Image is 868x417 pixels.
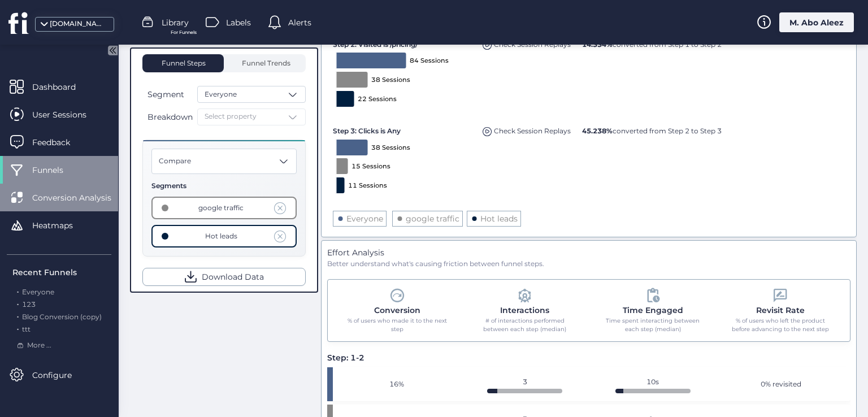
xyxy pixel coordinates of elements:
span: Funnel Steps [160,60,206,67]
span: Dashboard [32,81,93,93]
span: Alerts [288,16,311,29]
text: 15 Sessions [351,162,390,170]
span: User Sessions [32,108,103,121]
div: Interactions [500,304,549,316]
div: Effort Analysis [327,246,850,259]
span: Everyone [22,288,54,296]
div: Step 3: Clicks is Any [333,121,474,136]
text: 38 Sessions [371,144,410,151]
span: converted from Step 2 to Step 3 [582,127,722,135]
div: Revisit Rate [756,304,805,316]
span: Breakdown [147,111,193,123]
button: Breakdown [142,110,195,124]
div: 3 [462,375,588,389]
text: 84 Sessions [409,57,448,64]
b: 45.238% [582,127,613,135]
div: 45.238% converted from Step 2 to Step 3 [579,121,724,136]
span: Funnels [32,164,80,176]
div: Segments [151,181,297,192]
text: google traffic [406,214,459,224]
button: Segment [142,88,195,101]
span: Compare [159,156,191,167]
div: Time Engaged [623,304,683,316]
span: Funnel Trends [239,60,290,67]
span: Blog Conversion (copy) [22,312,102,321]
div: Time spent interacting between each step (median) [603,316,703,334]
span: Everyone [205,89,237,100]
span: Conversion Analysis [32,192,128,204]
div: # of interactions performed between each step (median) [475,316,575,334]
span: ttt [22,325,31,333]
div: [DOMAIN_NAME] [50,19,106,29]
div: % of users who made it to the next step [347,316,447,334]
button: Download Data [142,268,306,286]
div: Step: 1-2 [327,351,364,364]
span: Configure [32,369,89,381]
div: Better understand what's causing friction between funnel steps. [327,259,850,270]
div: 0% revisited [718,377,844,391]
span: . [17,323,19,333]
div: Hot leads [205,231,237,242]
text: 38 Sessions [371,76,410,84]
span: Labels [226,16,251,29]
div: % of users who left the product before advancing to the next step [731,316,831,334]
span: Download Data [202,271,264,283]
span: Check Session Replays [494,127,571,135]
span: Feedback [32,136,87,149]
div: Recent Funnels [12,266,111,279]
div: 10s [590,375,715,389]
text: Hot leads [480,214,518,224]
div: 16% [334,377,459,391]
text: 22 Sessions [357,95,396,103]
span: . [17,310,19,321]
text: 11 Sessions [348,181,387,189]
span: For Funnels [171,29,197,36]
div: Replays of user dropping [480,121,574,137]
span: More ... [27,340,51,351]
span: Step 3: Clicks is Any [333,127,401,135]
span: . [17,298,19,309]
span: . [17,285,19,296]
span: Heatmaps [32,219,90,232]
span: 123 [22,300,36,309]
span: Segment [147,88,184,101]
div: Conversion [374,304,420,316]
div: google traffic [198,203,244,214]
text: Everyone [346,214,383,224]
div: M. Abo Aleez [779,12,854,32]
span: Library [162,16,189,29]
